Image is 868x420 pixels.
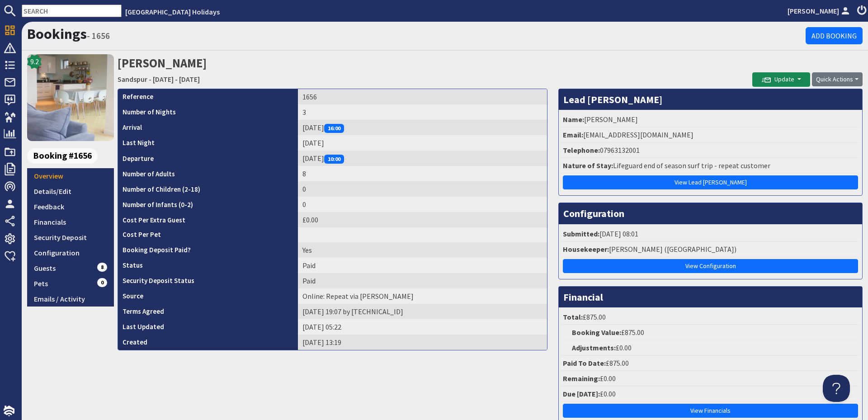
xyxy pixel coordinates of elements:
[27,260,114,276] a: Guests8
[118,89,298,104] th: Reference
[27,54,114,141] a: Sandspur's icon9.2
[118,135,298,151] th: Last Night
[118,151,298,166] th: Departure
[30,56,39,67] span: 9.2
[27,214,114,230] a: Financials
[118,197,298,212] th: Number of Infants (0-2)
[561,325,860,340] li: £875.00
[149,75,151,84] span: -
[27,245,114,260] a: Configuration
[561,310,860,325] li: £875.00
[572,328,621,337] strong: Booking Value:
[22,5,122,17] input: SEARCH
[118,258,298,273] th: Status
[298,197,547,212] td: 0
[563,115,584,124] strong: Name:
[118,120,298,135] th: Arrival
[4,406,14,416] img: staytech_i_w-64f4e8e9ee0a9c174fd5317b4b171b261742d2d393467e5bdba4413f4f884c10.svg
[164,308,171,316] i: Agreements were checked at the time of signing booking terms:<br>- I understand that if I do opt ...
[559,287,862,307] h3: Financial
[559,203,862,224] h3: Configuration
[118,181,298,197] th: Number of Children (2-18)
[561,143,860,158] li: 07963132001
[561,356,860,371] li: £875.00
[97,278,107,287] span: 0
[97,263,107,272] span: 8
[298,151,547,166] td: [DATE]
[118,104,298,120] th: Number of Nights
[561,227,860,242] li: [DATE] 08:01
[572,343,616,352] strong: Adjustments:
[563,245,609,254] strong: Housekeeper:
[118,242,298,258] th: Booking Deposit Paid?
[563,404,858,418] a: View Financials
[788,5,852,16] a: [PERSON_NAME]
[298,166,547,181] td: 8
[298,273,547,288] td: Paid
[561,387,860,402] li: £0.00
[298,304,547,319] td: [DATE] 19:07 by [TECHNICAL_ID]
[118,273,298,288] th: Security Deposit Status
[87,30,110,41] small: - 1656
[27,276,114,291] a: Pets0
[298,89,547,104] td: 1656
[563,130,583,139] strong: Email:
[762,75,794,83] span: Update
[118,319,298,335] th: Last Updated
[118,335,298,350] th: Created
[27,148,98,164] span: Booking #1656
[298,104,547,120] td: 3
[27,199,114,214] a: Feedback
[561,158,860,174] li: Lifeguard end of season surf trip - repeat customer
[27,230,114,245] a: Security Deposit
[298,319,547,335] td: [DATE] 05:22
[563,175,858,189] a: View Lead [PERSON_NAME]
[298,242,547,258] td: Yes
[559,89,862,110] h3: Lead [PERSON_NAME]
[118,75,147,84] a: Sandspur
[563,389,600,398] strong: Due [DATE]:
[561,371,860,387] li: £0.00
[324,124,344,133] span: 16:00
[298,288,547,304] td: Online: Repeat via Bob
[823,375,850,402] iframe: Toggle Customer Support
[563,312,583,321] strong: Total:
[563,374,600,383] strong: Remaining:
[812,72,863,86] button: Quick Actions
[324,155,344,164] span: 10:00
[27,291,114,307] a: Emails / Activity
[298,212,547,227] td: £0.00
[298,181,547,197] td: 0
[563,259,858,273] a: View Configuration
[298,135,547,151] td: [DATE]
[118,54,752,86] h2: [PERSON_NAME]
[298,258,547,273] td: Paid
[27,25,87,43] a: Bookings
[561,112,860,127] li: [PERSON_NAME]
[752,72,810,87] button: Update
[298,120,547,135] td: [DATE]
[563,359,606,368] strong: Paid To Date:
[298,335,547,350] td: [DATE] 13:19
[27,148,110,164] a: Booking #1656
[561,127,860,143] li: [EMAIL_ADDRESS][DOMAIN_NAME]
[125,7,220,16] a: [GEOGRAPHIC_DATA] Holidays
[118,304,298,319] th: Terms Agreed
[561,340,860,356] li: £0.00
[563,146,600,155] strong: Telephone:
[806,27,863,44] a: Add Booking
[118,166,298,181] th: Number of Adults
[563,161,613,170] strong: Nature of Stay:
[27,54,114,141] img: Sandspur's icon
[27,168,114,184] a: Overview
[153,75,200,84] a: [DATE] - [DATE]
[118,227,298,242] th: Cost Per Pet
[118,212,298,227] th: Cost Per Extra Guest
[563,229,599,238] strong: Submitted:
[27,184,114,199] a: Details/Edit
[561,242,860,257] li: [PERSON_NAME] ([GEOGRAPHIC_DATA])
[118,288,298,304] th: Source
